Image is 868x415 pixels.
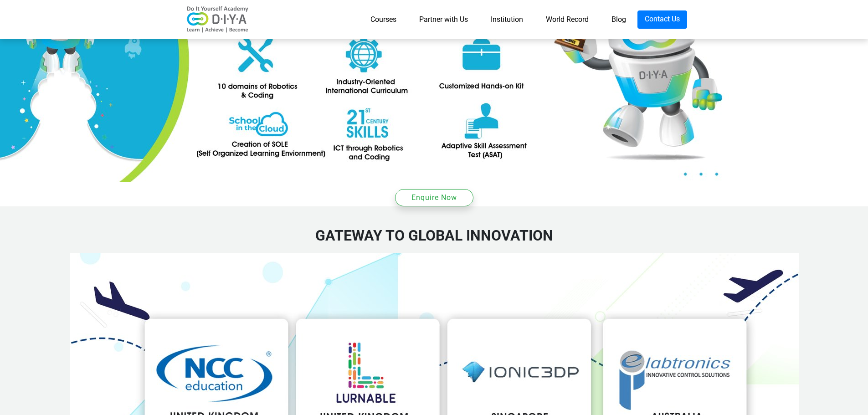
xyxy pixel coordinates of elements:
a: Contact Us [637,10,687,29]
button: Enquire Now [395,189,473,206]
a: Blog [600,10,637,29]
a: Institution [479,10,534,29]
a: Partner with Us [408,10,479,29]
img: logo-v2.png [181,6,254,33]
a: Courses [359,10,408,29]
a: World Record [534,10,600,29]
